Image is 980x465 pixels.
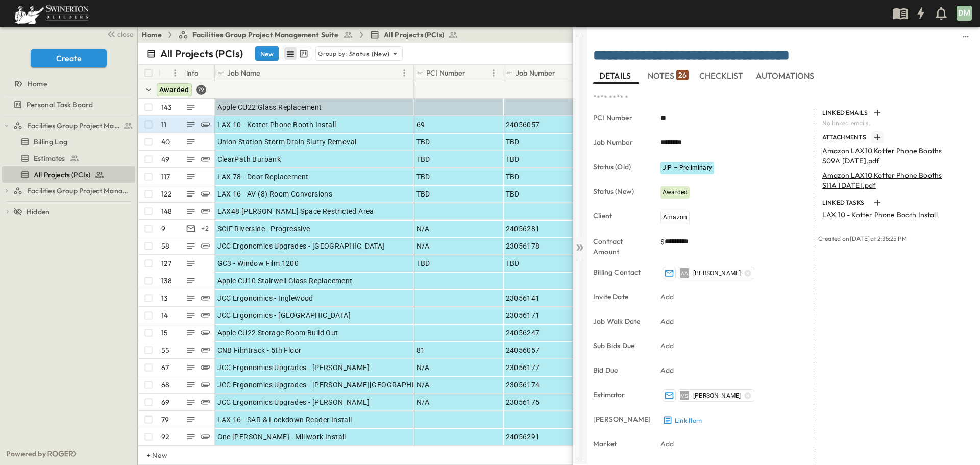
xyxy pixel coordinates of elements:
div: # [159,65,184,81]
span: N/A [416,224,430,234]
p: 122 [161,189,173,199]
span: TBD [506,137,520,147]
p: 26 [678,70,687,80]
span: JIP – Preliminary [663,164,712,172]
span: 24056247 [506,328,540,338]
button: Menu [398,67,410,79]
p: Invite Date [593,291,646,302]
span: LAX48 [PERSON_NAME] Space Restricted Area [217,206,374,216]
p: 13 [161,293,168,303]
div: + 2 [199,223,211,235]
span: Personal Task Board [27,100,93,110]
span: AUTOMATIONS [756,71,817,80]
button: Menu [169,67,181,79]
p: 79 [161,414,169,425]
span: TBD [506,189,520,199]
span: Apple CU22 Storage Room Build Out [217,328,338,338]
span: TBD [506,172,520,182]
span: 23056177 [506,362,540,373]
span: DETAILS [599,71,633,80]
span: 81 [416,345,425,355]
span: Facilities Group Project Management Suite [192,30,339,40]
span: 24056057 [506,345,540,355]
div: 79 [196,85,206,95]
span: [PERSON_NAME] [693,391,741,400]
div: test [2,134,135,150]
span: TBD [416,172,430,182]
span: LAX 16 - SAR & Lockdown Reader Install [217,414,352,425]
p: Sub Bids Due [593,340,646,351]
p: 69 [161,397,169,407]
span: ClearPath Burbank [217,154,281,164]
button: Sort [163,67,174,79]
span: TBD [416,154,430,164]
button: sidedrawer-menu [960,31,972,43]
button: Menu [487,67,500,79]
p: Add [660,291,674,302]
p: 14 [161,310,168,321]
span: JCC Ergonomics - [GEOGRAPHIC_DATA] [217,310,351,321]
span: Billing Log [34,137,67,147]
span: LAX 78 - Door Replacement [217,172,309,182]
p: LINKED TASKS [822,199,869,207]
span: 23056174 [506,380,540,390]
span: MS [680,396,688,396]
span: AA [681,273,688,274]
div: Info [186,59,199,87]
span: Estimates [34,153,65,163]
span: 23056175 [506,397,540,407]
span: NOTES [648,71,689,80]
div: test [2,117,135,134]
span: N/A [416,397,430,407]
div: test [2,166,135,183]
span: Facilities Group Project Management Suite [27,120,120,131]
span: TBD [506,154,520,164]
span: Home [28,79,47,89]
p: Status (Old) [593,162,646,172]
p: [PERSON_NAME] [593,414,646,424]
button: kanban view [297,47,310,60]
p: Add [660,438,674,449]
span: N/A [416,241,430,251]
nav: breadcrumbs [142,30,464,40]
p: 49 [161,154,169,164]
span: One [PERSON_NAME] - Millwork Install [217,432,346,442]
span: 24056281 [506,224,540,234]
p: 138 [161,276,173,286]
p: 143 [161,102,173,112]
p: 68 [161,380,169,390]
p: 67 [161,362,169,373]
p: Add [660,340,674,351]
p: PCI Number [426,68,465,78]
button: New [255,46,279,61]
span: All Projects (PCIs) [34,169,90,180]
p: PCI Number [593,113,646,123]
span: Created on [DATE] at 2:35:25 PM [818,235,907,242]
span: Facilities Group Project Management Suite (Copy) [27,186,131,196]
p: 117 [161,172,170,182]
span: 24056057 [506,119,540,130]
span: JCC Ergonomics Upgrades - [PERSON_NAME] [217,397,370,407]
p: Contract Amount [593,236,646,257]
p: 11 [161,119,166,130]
p: No linked emails. [822,119,966,127]
span: Union Station Storm Drain Slurry Removal [217,137,357,147]
span: JCC Ergonomics - Inglewood [217,293,313,303]
p: 15 [161,328,168,338]
span: Amazon [663,214,687,221]
span: close [117,29,133,39]
p: Estimator [593,389,646,400]
p: Status (New) [349,48,390,59]
span: JCC Ergonomics Upgrades - [PERSON_NAME] [217,362,370,373]
p: 92 [161,432,169,442]
p: All Projects (PCIs) [160,46,243,61]
span: [PERSON_NAME] [693,269,741,277]
button: Sort [262,67,273,79]
p: Add [660,316,674,326]
p: Job Number [593,137,646,148]
span: TBD [416,137,430,147]
p: 9 [161,224,165,234]
p: 127 [161,258,172,268]
div: DM [957,6,972,21]
span: CHECKLIST [699,71,746,80]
